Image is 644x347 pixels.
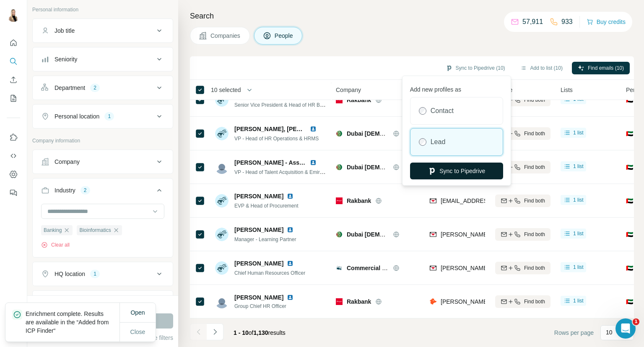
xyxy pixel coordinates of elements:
span: [PERSON_NAME] [234,226,283,234]
span: [PERSON_NAME] [234,259,283,268]
img: LinkedIn logo [310,126,317,132]
span: Chief Human Resources Officer [234,270,305,276]
button: Find both [495,195,551,207]
img: provider hunter logo [430,297,436,306]
img: Logo of Rakbank [336,197,343,204]
img: Avatar [215,261,229,275]
span: VP - Head of Talent Acquisition & Emiratization [234,168,338,175]
div: 2 [80,187,90,194]
img: provider findymail logo [430,197,436,205]
button: Add to list (10) [514,62,569,74]
div: Job title [55,26,75,35]
span: Find both [524,231,545,238]
span: [PERSON_NAME][EMAIL_ADDRESS][PERSON_NAME][DOMAIN_NAME] [441,298,637,305]
span: 1 list [573,163,584,170]
span: 🇦🇪 [626,264,633,272]
p: 57,911 [522,17,543,27]
h4: Search [190,10,634,22]
span: People [275,32,294,40]
span: EVP & Head of Procurement [234,203,299,209]
img: Logo of Rakbank [336,298,343,305]
iframe: Intercom live chat [615,318,636,339]
span: Find both [524,163,545,171]
button: Use Surfe API [7,148,20,163]
img: provider findymail logo [430,230,436,239]
button: Company [33,152,173,172]
span: 1 [633,318,639,325]
img: Avatar [215,127,229,140]
button: Quick start [7,35,20,50]
button: Find both [495,161,551,173]
span: Lists [561,86,573,94]
label: Lead [431,137,446,147]
img: Avatar [215,160,229,174]
button: Seniority [33,49,173,69]
span: Find both [524,298,545,305]
span: 🇦🇪 [626,129,633,138]
div: 2 [90,84,100,92]
span: 🇦🇪 [626,197,633,205]
span: [PERSON_NAME][EMAIL_ADDRESS][PERSON_NAME][DOMAIN_NAME] [441,231,637,238]
button: Find both [495,127,551,140]
span: results [234,329,286,336]
img: Logo of Commercial Bank International [336,265,343,271]
div: Department [55,84,85,92]
span: Find both [524,264,545,272]
p: Personal information [32,6,173,13]
span: Find both [524,197,545,205]
div: 1 [104,113,114,120]
span: [PERSON_NAME][EMAIL_ADDRESS][DOMAIN_NAME] [441,265,588,271]
p: Company information [32,137,173,145]
span: 1 list [573,129,584,137]
span: 1,130 [254,329,268,336]
span: 🇦🇪 [626,297,633,306]
img: LinkedIn logo [287,294,293,301]
div: 1 [90,270,100,278]
span: Manager - Learning Partner [234,237,296,242]
span: Companies [210,32,241,40]
span: 1 list [573,297,584,305]
span: 10 selected [211,86,241,94]
span: [PERSON_NAME] [234,293,283,302]
span: Company [336,86,361,94]
p: 10 [606,328,613,336]
button: Buy credits [587,16,626,28]
span: Dubai [DEMOGRAPHIC_DATA] Bank P.J.S.C [347,130,469,137]
span: Find both [524,130,545,137]
span: of [249,329,254,336]
span: [PERSON_NAME] - Associate CIPD, CODP [234,159,352,166]
button: Clear all [41,241,70,249]
span: Rakbank [347,297,371,306]
span: 1 list [573,230,584,237]
button: Personal location1 [33,106,173,126]
span: Senior Vice President & Head of HR Business Partnership [234,101,364,108]
button: Close [125,324,151,339]
label: Contact [431,106,454,116]
span: Find emails (10) [588,64,624,72]
img: LinkedIn logo [287,226,293,233]
span: [PERSON_NAME], [PERSON_NAME],MCIPD [234,126,357,132]
span: Banking [44,226,62,234]
img: LinkedIn logo [287,260,293,267]
span: Commercial Bank International [347,265,433,271]
button: Search [7,54,20,69]
span: 🇦🇪 [626,163,633,171]
button: Dashboard [7,167,20,182]
button: Department2 [33,78,173,98]
span: [EMAIL_ADDRESS][DOMAIN_NAME] [441,197,540,204]
button: Enrich CSV [7,72,20,87]
button: Annual revenue ($) [33,292,173,313]
button: Industry2 [33,180,173,204]
button: Sync to Pipedrive [410,163,503,179]
p: 933 [561,17,573,27]
button: HQ location1 [33,264,173,284]
button: Find both [495,262,551,274]
img: Logo of Dubai Islamic Bank P.J.S.C [336,164,343,171]
button: Find both [495,295,551,308]
span: 1 list [573,196,584,204]
button: Find emails (10) [572,62,630,74]
button: Open [125,305,151,320]
div: Personal location [55,112,99,121]
div: Industry [55,186,75,195]
span: 1 - 10 [234,329,249,336]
